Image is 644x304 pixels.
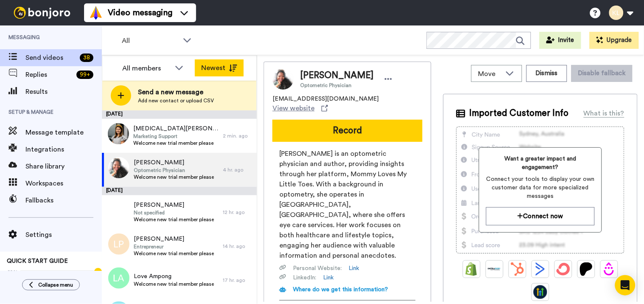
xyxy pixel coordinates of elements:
[108,234,129,255] img: lp.png
[534,285,547,299] img: GoHighLevel
[349,264,359,273] a: Link
[7,269,18,276] span: 60%
[590,32,639,49] button: Upgrade
[470,107,569,120] span: Imported Customer Info
[108,267,129,289] img: la.png
[134,201,214,209] span: [PERSON_NAME]
[273,95,379,103] span: [EMAIL_ADDRESS][DOMAIN_NAME]
[323,273,334,282] a: Link
[108,200,129,221] img: d0e85d2d-7f2b-459f-bd10-1948e836dc74.png
[223,277,253,284] div: 17 hr. ago
[195,59,244,76] button: Newest
[38,281,73,288] span: Collapse menu
[584,108,624,118] div: What is this?
[134,272,214,281] span: Love Ampong
[108,123,129,144] img: 74f3dd4d-1cad-4202-861a-5b9e76b7bd22.jpg
[134,174,214,180] span: Welcome new trial member please
[133,140,219,146] span: Welcome new trial member please
[134,243,214,250] span: Entrepreneur
[223,243,253,250] div: 14 hr. ago
[273,103,328,113] a: View website
[134,158,214,167] span: [PERSON_NAME]
[25,230,102,240] span: Settings
[102,187,257,195] div: [DATE]
[138,97,214,104] span: Add new contact or upload CSV
[134,167,214,174] span: Optometric Physician
[25,178,102,189] span: Workspaces
[486,207,595,225] button: Connect now
[273,68,294,90] img: Image of Sakesha Caston
[138,87,214,97] span: Send a new message
[76,70,93,79] div: 99 +
[557,262,570,276] img: ConvertKit
[223,166,253,173] div: 4 hr. ago
[25,127,102,138] span: Message template
[133,133,219,140] span: Marketing Support
[7,258,68,264] span: QUICK START GUIDE
[615,275,636,296] div: Open Intercom Messenger
[273,103,315,113] span: View website
[526,65,567,82] button: Dismiss
[602,262,616,276] img: Drip
[108,157,129,178] img: 6cc6405b-d6c4-46d2-a08d-caa332867fa5.jpg
[579,262,593,276] img: Patreon
[25,195,102,205] span: Fallbacks
[25,53,76,63] span: Send videos
[122,36,179,46] span: All
[540,32,581,49] button: Invite
[223,132,253,139] div: 2 min. ago
[465,262,478,276] img: Shopify
[25,144,102,155] span: Integrations
[134,216,214,223] span: Welcome new trial member please
[102,110,257,119] div: [DATE]
[94,268,102,276] div: Tooltip anchor
[571,65,633,82] button: Disable fallback
[25,70,73,80] span: Replies
[279,149,416,261] span: [PERSON_NAME] is an optometric physician and author, providing insights through her platform, Mom...
[486,175,595,200] span: Connect your tools to display your own customer data for more specialized messages
[300,82,374,89] span: Optometric Physician
[133,124,219,133] span: [MEDICAL_DATA][PERSON_NAME]
[534,262,547,276] img: ActiveCampaign
[134,209,214,216] span: Not specified
[486,155,595,172] span: Want a greater impact and engagement?
[293,264,342,273] span: Personal Website :
[22,279,80,290] button: Collapse menu
[273,120,422,142] button: Record
[223,209,253,216] div: 12 hr. ago
[89,6,103,20] img: vm-color.svg
[134,281,214,287] span: Welcome new trial member please
[488,262,501,276] img: Ontraport
[25,161,102,172] span: Share library
[293,287,388,293] span: Where do we get this information?
[134,235,214,243] span: [PERSON_NAME]
[122,63,171,73] div: All members
[511,262,524,276] img: Hubspot
[25,87,102,97] span: Results
[293,273,316,282] span: LinkedIn :
[300,69,374,82] span: [PERSON_NAME]
[478,69,501,79] span: Move
[80,53,93,62] div: 38
[134,250,214,257] span: Welcome new trial member please
[10,7,74,19] img: bj-logo-header-white.svg
[108,7,172,19] span: Video messaging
